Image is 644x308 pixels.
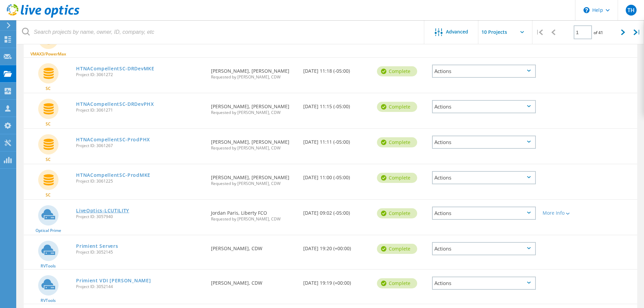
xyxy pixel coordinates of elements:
[76,73,204,77] span: Project ID: 3061272
[76,215,204,219] span: Project ID: 3057940
[377,278,417,288] div: Complete
[208,235,300,258] div: [PERSON_NAME], CDW
[46,158,51,162] span: SC
[532,20,546,44] div: |
[432,242,536,255] div: Actions
[432,100,536,113] div: Actions
[76,102,154,106] a: HTNACompellentSC-DRDevPHX
[211,182,296,186] span: Requested by [PERSON_NAME], CDW
[377,173,417,183] div: Complete
[211,111,296,115] span: Requested by [PERSON_NAME], CDW
[208,270,300,292] div: [PERSON_NAME], CDW
[76,144,204,148] span: Project ID: 3061267
[76,285,204,289] span: Project ID: 3052144
[41,264,56,268] span: RVTools
[300,200,374,222] div: [DATE] 09:02 (-05:00)
[76,173,150,177] a: HTNACompellentSC-ProdMKE
[377,244,417,254] div: Complete
[208,93,300,121] div: [PERSON_NAME], [PERSON_NAME]
[41,299,56,303] span: RVTools
[208,164,300,192] div: [PERSON_NAME], [PERSON_NAME]
[76,179,204,183] span: Project ID: 3061225
[377,208,417,218] div: Complete
[432,136,536,149] div: Actions
[46,87,51,91] span: SC
[35,229,61,233] span: Optical Prime
[208,129,300,157] div: [PERSON_NAME], [PERSON_NAME]
[208,58,300,86] div: [PERSON_NAME], [PERSON_NAME]
[432,207,536,220] div: Actions
[76,244,118,248] a: Primient Servers
[300,93,374,116] div: [DATE] 11:15 (-05:00)
[17,20,425,44] input: Search projects by name, owner, ID, company, etc
[446,29,468,34] span: Advanced
[46,122,51,126] span: SC
[211,75,296,79] span: Requested by [PERSON_NAME], CDW
[300,164,374,187] div: [DATE] 11:00 (-05:00)
[377,66,417,76] div: Complete
[630,20,644,44] div: |
[211,217,296,221] span: Requested by [PERSON_NAME], CDW
[30,52,66,56] span: VMAX3/PowerMax
[594,30,603,35] span: of 41
[583,7,590,13] svg: \n
[627,7,635,13] span: TH
[432,171,536,184] div: Actions
[76,278,151,283] a: Primient VDI [PERSON_NAME]
[432,277,536,290] div: Actions
[208,200,300,228] div: Jordan Paris, Liberty FCO
[76,108,204,112] span: Project ID: 3061271
[76,208,129,213] a: LiveOptics-LCUTILITY
[300,235,374,258] div: [DATE] 19:20 (+00:00)
[377,102,417,112] div: Complete
[300,58,374,80] div: [DATE] 11:18 (-05:00)
[76,137,150,142] a: HTNACompellentSC-ProdPHX
[211,146,296,150] span: Requested by [PERSON_NAME], CDW
[76,250,204,254] span: Project ID: 3052145
[76,66,154,71] a: HTNACompellentSC-DRDevMKE
[377,137,417,147] div: Complete
[300,129,374,151] div: [DATE] 11:11 (-05:00)
[300,270,374,292] div: [DATE] 19:19 (+00:00)
[432,65,536,78] div: Actions
[7,14,79,19] a: Live Optics Dashboard
[46,193,51,197] span: SC
[543,211,585,215] div: More Info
